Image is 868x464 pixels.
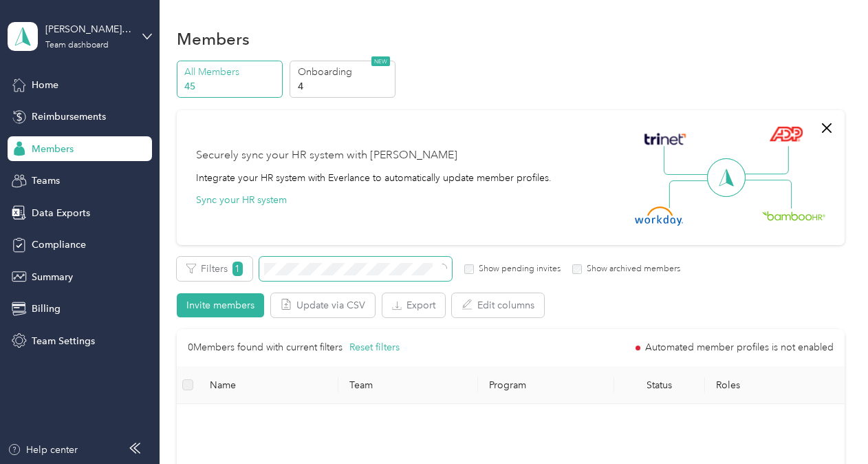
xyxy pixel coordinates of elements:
[298,65,391,79] p: Onboarding
[791,387,868,464] iframe: Everlance-gr Chat Button Frame
[382,293,445,317] button: Export
[762,211,825,220] img: BambooHR
[32,109,106,124] span: Reimbursements
[582,263,680,275] label: Show archived members
[32,78,58,92] span: Home
[8,443,78,457] button: Help center
[664,146,712,176] img: Line Left Up
[669,180,717,208] img: Line Left Down
[478,366,614,404] th: Program
[32,302,61,316] span: Billing
[45,22,131,36] div: [PERSON_NAME] - Apple/Inmar
[32,206,90,220] span: Data Exports
[184,65,278,79] p: All Members
[196,171,552,185] div: Integrate your HR system with Everlance to automatically update member profiles.
[338,366,478,404] th: Team
[298,79,391,94] p: 4
[614,366,705,404] th: Status
[32,173,60,188] span: Teams
[196,147,457,164] div: Securely sync your HR system with [PERSON_NAME]
[210,379,327,391] span: Name
[32,142,74,156] span: Members
[45,41,109,50] div: Team dashboard
[705,366,845,404] th: Roles
[474,263,561,275] label: Show pending invites
[232,262,243,276] span: 1
[184,79,278,94] p: 45
[199,366,338,404] th: Name
[32,238,86,252] span: Compliance
[744,180,792,209] img: Line Right Down
[196,193,287,207] button: Sync your HR system
[177,257,252,281] button: Filters1
[188,340,343,355] p: 0 Members found with current filters
[452,293,544,317] button: Edit columns
[741,146,789,175] img: Line Right Up
[177,32,250,46] h1: Members
[769,126,803,142] img: ADP
[349,340,400,355] button: Reset filters
[371,56,390,66] span: NEW
[32,334,95,348] span: Team Settings
[635,207,683,226] img: Workday
[32,270,73,284] span: Summary
[177,293,264,317] button: Invite members
[641,129,689,149] img: Trinet
[645,343,834,352] span: Automated member profiles is not enabled
[271,293,375,317] button: Update via CSV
